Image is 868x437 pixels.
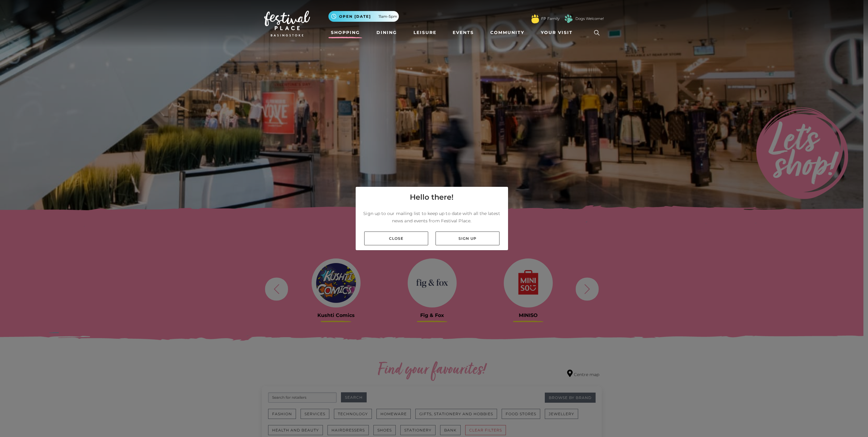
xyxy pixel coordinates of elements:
span: 11am-5pm [379,14,397,19]
span: Your Visit [541,29,573,36]
span: Open [DATE] [339,14,371,19]
a: Dining [374,27,399,38]
a: Close [364,232,428,245]
a: Dogs Welcome! [575,16,604,21]
p: Sign up to our mailing list to keep up to date with all the latest news and events from Festival ... [361,210,503,224]
button: Open [DATE] 11am-5pm [328,11,399,22]
a: Leisure [411,27,439,38]
a: Events [450,27,476,38]
a: Community [488,27,527,38]
img: Festival Place Logo [264,11,310,36]
a: Sign up [436,232,499,245]
a: Your Visit [538,27,578,38]
a: FP Family [541,16,559,21]
h4: Hello there! [410,192,454,203]
a: Shopping [328,27,362,38]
